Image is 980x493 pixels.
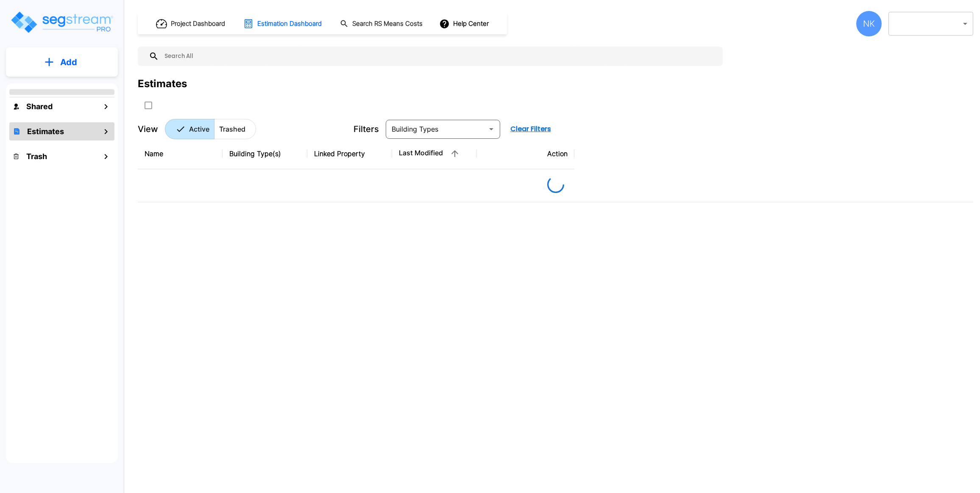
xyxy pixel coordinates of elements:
[6,50,118,74] button: Add
[26,101,53,112] h1: Shared
[437,16,492,32] button: Help Center
[165,119,256,139] div: Platform
[165,119,214,139] button: Active
[219,124,245,134] p: Trashed
[140,97,157,114] button: SelectAll
[392,138,477,169] th: Last Modified
[388,123,484,135] input: Building Types
[337,16,427,32] button: Search RS Means Costs
[153,14,230,33] button: Project Dashboard
[145,149,216,159] div: Name
[354,123,379,135] p: Filters
[856,11,882,36] div: NK
[257,19,322,29] h1: Estimation Dashboard
[477,138,574,169] th: Action
[214,119,256,139] button: Trashed
[352,19,423,29] h1: Search RS Means Costs
[223,138,307,169] th: Building Type(s)
[159,47,718,66] input: Search All
[240,15,326,33] button: Estimation Dashboard
[10,10,114,34] img: Logo
[171,19,225,29] h1: Project Dashboard
[189,124,209,134] p: Active
[60,56,77,69] p: Add
[26,151,47,162] h1: Trash
[27,126,64,137] h1: Estimates
[138,123,158,135] p: View
[507,121,554,138] button: Clear Filters
[138,76,187,91] div: Estimates
[485,123,497,135] button: Open
[307,138,392,169] th: Linked Property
